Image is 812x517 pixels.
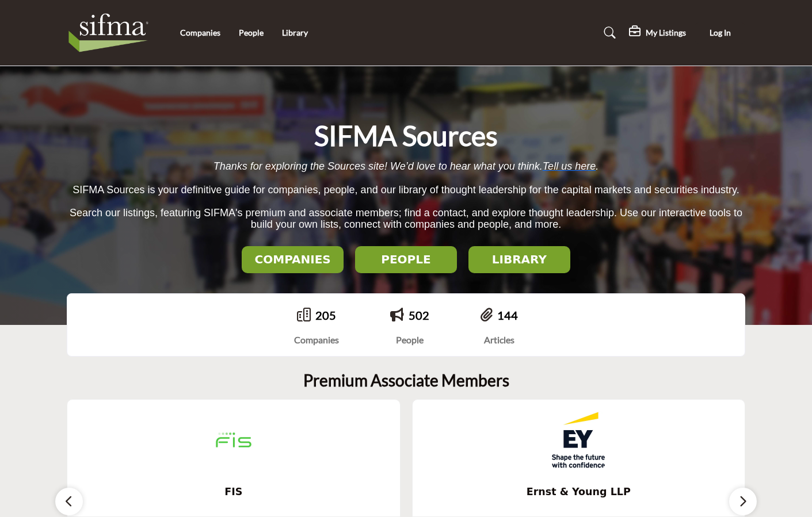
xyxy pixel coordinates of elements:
a: Companies [180,28,220,37]
div: People [390,333,429,347]
a: Search [593,24,623,42]
h5: My Listings [646,28,686,38]
span: Log In [710,28,731,37]
button: COMPANIES [242,246,344,273]
button: LIBRARY [468,246,570,273]
a: FIS [67,477,400,507]
img: FIS [205,411,262,469]
a: Ernst & Young LLP [413,477,745,507]
h2: LIBRARY [472,252,567,266]
img: Ernst & Young LLP [550,411,607,469]
span: FIS [85,484,383,499]
a: 144 [497,308,518,322]
div: My Listings [629,26,686,40]
h2: PEOPLE [359,252,453,266]
h1: SIFMA Sources [314,118,498,154]
a: Tell us here [543,160,596,172]
span: Ernst & Young LLP [430,484,728,499]
span: Thanks for exploring the Sources site! We’d love to hear what you think. . [214,160,598,172]
button: PEOPLE [355,246,457,273]
h2: Premium Associate Members [303,371,509,390]
img: Site Logo [67,10,156,56]
span: Search our listings, featuring SIFMA's premium and associate members; find a contact, and explore... [70,207,742,231]
div: Companies [294,333,339,347]
a: Library [282,28,308,37]
div: Articles [481,333,518,347]
span: SIFMA Sources is your definitive guide for companies, people, and our library of thought leadersh... [73,184,739,196]
button: Log In [695,22,745,44]
b: Ernst & Young LLP [430,477,728,507]
b: FIS [85,477,383,507]
a: People [239,28,264,37]
a: 205 [315,308,336,322]
a: 502 [409,308,429,322]
h2: COMPANIES [245,252,340,266]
